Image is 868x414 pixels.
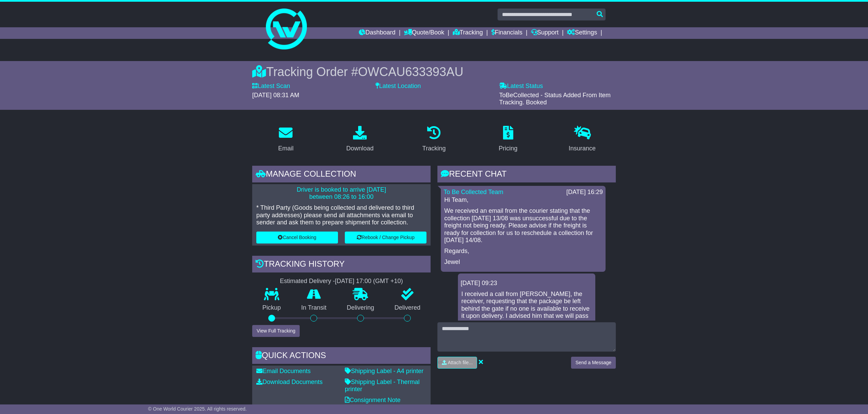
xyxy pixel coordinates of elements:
div: Email [278,144,294,153]
a: Quote/Book [404,27,444,39]
a: Consignment Note [345,397,401,403]
a: Financials [491,27,523,39]
a: Download [342,123,378,156]
span: ToBeCollected - Status Added From Item Tracking. Booked [499,92,611,106]
span: © One World Courier 2025. All rights reserved. [148,406,247,412]
p: Delivered [384,304,431,312]
button: Send a Message [571,357,616,369]
div: [DATE] 17:00 (GMT +10) [335,278,403,285]
span: OWCAU633393AU [358,65,463,79]
p: Delivering [337,304,384,312]
p: We received an email from the courier stating that the collection [DATE] 13/08 was unsuccessful d... [444,207,602,244]
p: Regards, [444,248,602,255]
p: Hi Team, [444,196,602,204]
label: Latest Scan [252,83,290,90]
button: View Full Tracking [252,325,300,337]
a: Tracking [453,27,483,39]
div: Tracking history [252,256,431,274]
a: Pricing [494,123,522,156]
div: Tracking Order # [252,64,616,79]
a: Tracking [418,123,450,156]
div: RECENT CHAT [437,166,616,184]
label: Latest Location [376,83,421,90]
a: Shipping Label - Thermal printer [345,379,420,393]
label: Latest Status [499,83,543,90]
div: Download [346,144,374,153]
p: * Third Party (Goods being collected and delivered to third party addresses) please send all atta... [256,204,426,226]
a: Support [531,27,559,39]
a: Shipping Label - A4 printer [345,368,423,374]
button: Cancel Booking [256,232,338,243]
p: Jewel [444,258,602,266]
p: Pickup [252,304,291,312]
a: Dashboard [359,27,395,39]
div: Quick Actions [252,347,431,366]
p: Driver is booked to arrive [DATE] between 08:26 to 16:00 [256,186,426,201]
a: Email Documents [256,368,311,374]
a: Download Documents [256,379,323,385]
div: Pricing [499,144,517,153]
p: I received a call from [PERSON_NAME], the receiver, requesting that the package be left behind th... [461,291,592,327]
div: Manage collection [252,166,431,184]
a: Settings [567,27,597,39]
div: Insurance [569,144,596,153]
div: Estimated Delivery - [252,278,431,285]
div: [DATE] 16:29 [566,189,603,196]
span: [DATE] 08:31 AM [252,92,299,99]
p: In Transit [291,304,337,312]
a: To Be Collected Team [444,189,503,195]
div: Tracking [422,144,446,153]
a: Insurance [564,123,600,156]
div: [DATE] 09:23 [461,280,593,287]
button: Rebook / Change Pickup [345,232,426,243]
a: Email [274,123,298,156]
